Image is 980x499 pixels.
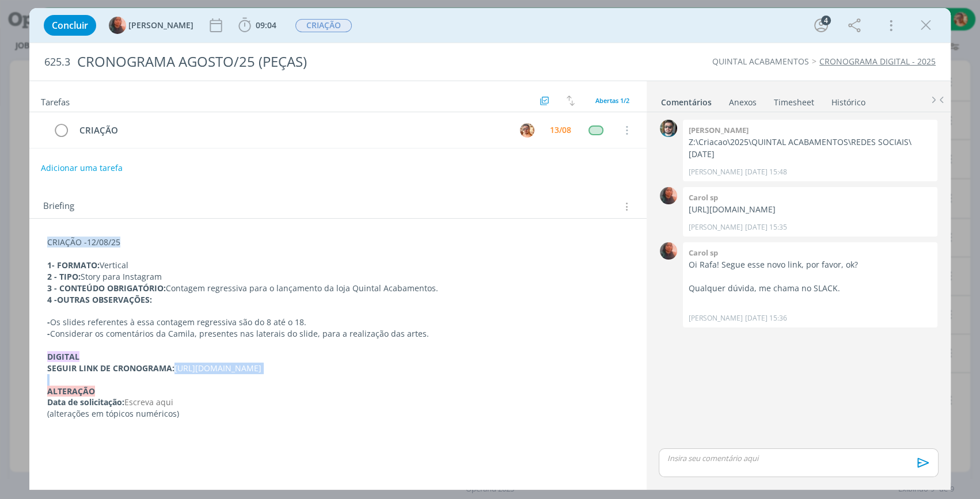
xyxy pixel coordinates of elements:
p: [URL][DOMAIN_NAME] [47,363,629,374]
span: [DATE] 15:36 [745,313,787,323]
strong: DIGITAL [47,351,79,362]
a: Histórico [831,92,866,108]
div: 13/08 [550,126,571,134]
img: C [660,187,677,204]
strong: 2 - TIPO: [47,271,81,282]
div: CRIAÇÃO [74,123,509,138]
span: 625.3 [44,56,70,68]
span: Concluir [52,21,88,30]
p: [PERSON_NAME] [689,222,743,233]
span: Escreva aqui [124,397,173,407]
p: Story para Instagram [47,271,629,283]
b: [PERSON_NAME] [689,125,749,135]
p: Qualquer dúvida, me chama no SLACK. [689,283,932,294]
button: CRIAÇÃO [295,18,352,33]
span: Abertas 1/2 [595,96,629,105]
strong: - [47,328,50,339]
a: QUINTAL ACABAMENTOS [712,56,809,67]
span: [DATE] 15:48 [745,167,787,177]
span: [PERSON_NAME] [128,21,193,29]
strong: ALTERAÇÃO [47,386,95,397]
a: CRONOGRAMA DIGITAL - 2025 [819,56,936,67]
img: R [660,120,677,137]
b: Carol sp [689,247,718,258]
div: CRONOGRAMA AGOSTO/25 (PEÇAS) [73,48,560,76]
button: Concluir [44,15,96,36]
div: Anexos [729,97,757,108]
a: Comentários [660,92,712,108]
span: CRIAÇÃO -12/08/25 [47,237,120,247]
button: V [518,121,535,139]
strong: 3 - CONTEÚDO OBRIGATÓRIO: [47,283,166,294]
span: 09:04 [256,20,276,31]
p: Os slides referentes à essa contagem regressiva são do 8 até o 18. [47,317,629,328]
span: [DATE] 15:35 [745,222,787,233]
strong: 1- FORMATO: [47,260,100,271]
a: Timesheet [773,92,815,108]
strong: SEGUIR LINK DE CRONOGRAMA: [47,363,174,374]
div: 4 [821,16,831,25]
strong: 4 -OUTRAS OBSERVAÇÕES: [47,294,152,305]
span: Briefing [43,199,74,214]
button: 09:04 [235,16,279,35]
p: [URL][DOMAIN_NAME] [689,204,932,215]
b: Carol sp [689,192,718,203]
img: arrow-down-up.svg [567,96,575,106]
p: [PERSON_NAME] [689,167,743,177]
div: dialog [29,8,951,490]
img: V [520,123,534,138]
img: C [660,242,677,260]
p: Contagem regressiva para o lançamento da loja Quintal Acabamentos. [47,283,629,294]
button: Adicionar uma tarefa [40,158,123,178]
span: CRIAÇÃO [295,19,352,32]
p: [PERSON_NAME] [689,313,743,323]
button: 4 [812,16,830,35]
strong: Data de solicitação: [47,397,124,407]
button: C[PERSON_NAME] [109,17,193,34]
img: C [109,17,126,34]
p: Oi Rafa! Segue esse novo link, por favor, ok? [689,259,932,271]
p: Considerar os comentários da Camila, presentes nas laterais do slide, para a realização das artes. [47,328,629,340]
strong: - [47,317,50,327]
span: Vertical [100,260,128,271]
p: Z:\Criacao\2025\QUINTAL ACABAMENTOS\REDES SOCIAIS\[DATE] [689,136,932,160]
span: Tarefas [41,94,70,108]
p: (alterações em tópicos numéricos) [47,408,629,420]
